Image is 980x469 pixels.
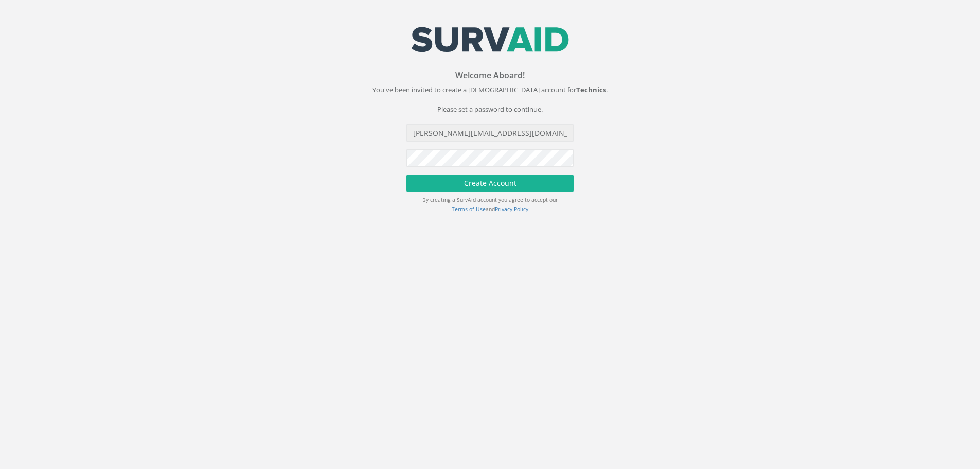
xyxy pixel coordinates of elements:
[452,205,486,213] a: Terms of Use
[495,205,528,213] a: Privacy Policy
[406,175,574,192] button: Create Account
[422,196,558,213] small: By creating a SurvAid account you agree to accept our and
[576,85,606,94] strong: Technics
[406,124,574,142] input: Company Email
